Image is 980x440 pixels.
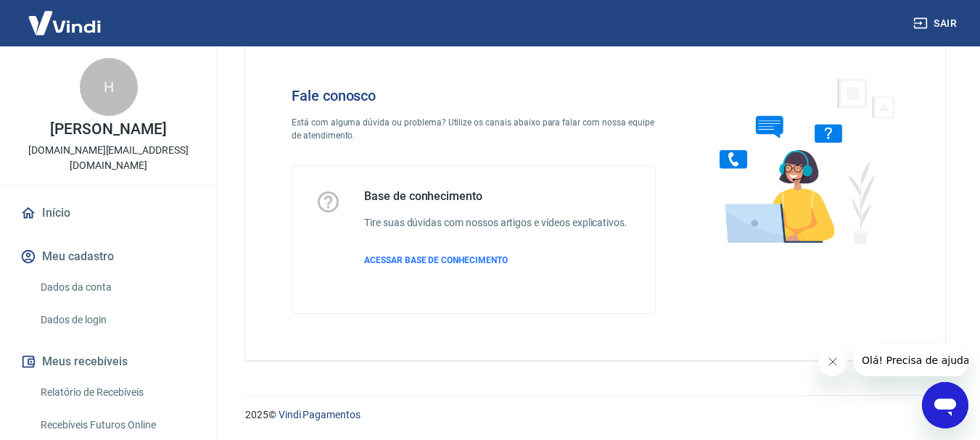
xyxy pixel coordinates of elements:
p: 2025 © [245,407,945,423]
a: Dados da conta [35,273,199,302]
h4: Fale conosco [292,87,656,104]
a: Dados de login [35,305,199,335]
a: Recebíveis Futuros Online [35,410,199,440]
h5: Base de conhecimento [364,189,627,204]
p: [DOMAIN_NAME][EMAIL_ADDRESS][DOMAIN_NAME] [12,143,205,173]
div: H [80,58,138,116]
button: Sair [910,10,963,37]
a: Início [17,197,199,229]
a: Relatório de Recebíveis [35,378,199,407]
iframe: Mensagem da empresa [853,344,968,376]
p: Está com alguma dúvida ou problema? Utilize os canais abaixo para falar com nossa equipe de atend... [292,116,656,142]
button: Meu cadastro [17,241,199,273]
h6: Tire suas dúvidas com nossos artigos e vídeos explicativos. [364,215,627,231]
p: [PERSON_NAME] [50,122,166,137]
button: Meus recebíveis [17,346,199,378]
a: Vindi Pagamentos [279,409,361,420]
iframe: Botão para abrir a janela de mensagens [922,382,968,428]
span: Olá! Precisa de ajuda? [9,10,122,22]
img: Fale conosco [691,64,911,257]
span: ACESSAR BASE DE CONHECIMENTO [364,255,508,265]
a: ACESSAR BASE DE CONHECIMENTO [364,254,627,267]
img: Vindi [17,1,112,45]
iframe: Fechar mensagem [818,347,847,376]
